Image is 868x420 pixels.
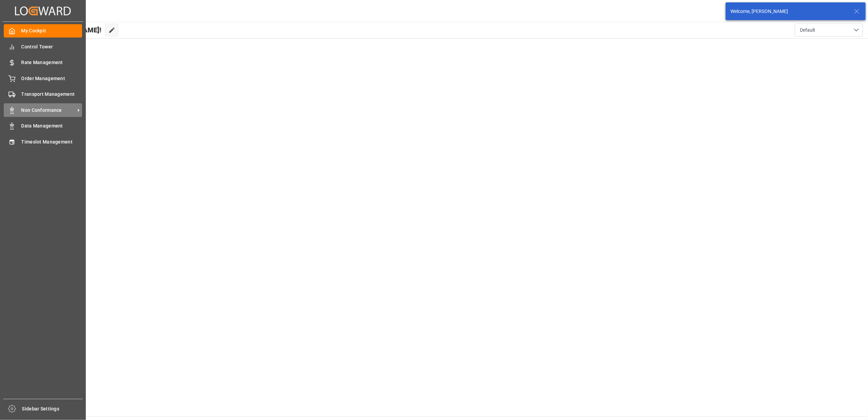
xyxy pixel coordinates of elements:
span: Rate Management [21,59,82,66]
span: Transport Management [21,91,82,98]
button: open menu [795,24,863,36]
div: Welcome, [PERSON_NAME] [730,8,848,15]
span: Data Management [21,122,82,130]
a: Transport Management [4,88,82,101]
a: Order Management [4,72,82,85]
a: Timeslot Management [4,135,82,148]
span: Sidebar Settings [22,405,83,412]
span: Order Management [21,75,82,82]
a: Rate Management [4,56,82,69]
span: My Cockpit [21,27,82,34]
span: Timeslot Management [21,138,82,146]
a: My Cockpit [4,24,82,37]
span: Control Tower [21,43,82,50]
a: Data Management [4,119,82,133]
span: Default [800,27,815,34]
a: Control Tower [4,40,82,53]
span: Non Conformance [21,107,75,114]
